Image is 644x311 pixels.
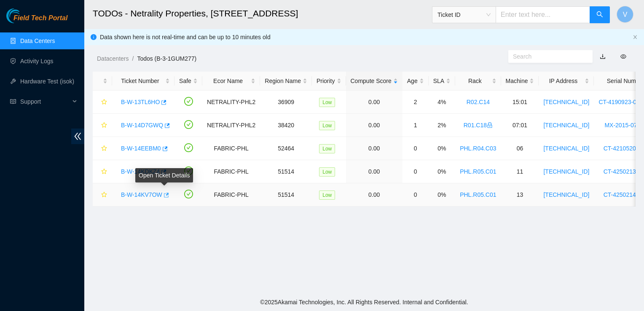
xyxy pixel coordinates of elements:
button: V [617,6,633,23]
a: B-W-14KV7OW [121,191,162,198]
td: FABRIC-PHL [202,137,260,160]
td: 06 [501,137,539,160]
span: check-circle [184,143,193,152]
span: V [623,9,628,20]
td: 2 [402,91,429,114]
td: NETRALITY-PHL2 [202,114,260,137]
footer: © 2025 Akamai Technologies, Inc. All Rights Reserved. Internal and Confidential. [84,293,644,311]
a: [TECHNICAL_ID] [543,99,589,105]
a: Akamai TechnologiesField Tech Portal [6,15,67,26]
td: 0% [429,183,455,206]
a: [TECHNICAL_ID] [543,168,589,175]
span: Low [319,98,335,107]
span: Low [319,167,335,177]
td: 0% [429,137,455,160]
span: Low [319,144,335,153]
a: PHL.R05.C01 [460,191,496,198]
td: 52464 [260,137,312,160]
a: Data Centers [20,38,55,44]
span: check-circle [184,97,193,106]
td: 4% [429,91,455,114]
td: 0% [429,160,455,183]
span: star [101,99,107,106]
img: Akamai Technologies [6,8,43,23]
a: Todos (B-3-1GUM277) [137,55,196,62]
td: 0 [402,160,429,183]
td: 11 [501,160,539,183]
td: 0.00 [346,183,402,206]
span: eye [620,54,626,59]
a: R02.C14 [467,99,490,105]
td: 2% [429,114,455,137]
span: / [132,55,134,62]
td: 36909 [260,91,312,114]
span: star [101,122,107,129]
td: 13 [501,183,539,206]
td: 0.00 [346,91,402,114]
span: check-circle [184,190,193,198]
a: B-W-13TL6HO [121,99,160,105]
input: Enter text here... [496,6,590,23]
td: 07:01 [501,114,539,137]
span: lock [487,122,493,128]
span: Support [20,93,70,110]
a: B-W-14EEBM0 [121,145,161,152]
td: FABRIC-PHL [202,160,260,183]
button: star [97,188,107,201]
a: R01.C18lock [464,122,493,129]
td: 0.00 [346,114,402,137]
button: star [97,142,107,155]
td: 0 [402,183,429,206]
td: 0.00 [346,137,402,160]
a: [TECHNICAL_ID] [543,191,589,198]
a: PHL.R04.C03 [460,145,496,152]
div: Open Ticket Details [135,168,193,182]
span: Low [319,121,335,130]
button: star [97,95,107,109]
button: search [590,6,610,23]
a: download [600,53,606,60]
a: B-W-14KDKZ4 [121,168,160,175]
td: 51514 [260,183,312,206]
input: Search [513,52,581,61]
button: close [633,35,638,40]
a: Datacenters [97,55,129,62]
button: download [593,50,612,63]
span: search [596,11,603,19]
span: Ticket ID [437,8,491,21]
a: Hardware Test (isok) [20,78,74,85]
button: star [97,165,107,178]
td: 15:01 [501,91,539,114]
td: 51514 [260,160,312,183]
td: 38420 [260,114,312,137]
span: Low [319,190,335,200]
span: check-circle [184,166,193,175]
span: star [101,145,107,152]
a: Activity Logs [20,58,54,64]
td: 0.00 [346,160,402,183]
a: [TECHNICAL_ID] [543,145,589,152]
a: B-W-14D7GWQ [121,122,163,129]
td: FABRIC-PHL [202,183,260,206]
span: read [10,99,16,105]
span: star [101,192,107,198]
td: 1 [402,114,429,137]
a: PHL.R05.C01 [460,168,496,175]
span: Field Tech Portal [13,14,67,22]
span: check-circle [184,120,193,129]
button: star [97,118,107,132]
span: star [101,169,107,175]
td: NETRALITY-PHL2 [202,91,260,114]
a: [TECHNICAL_ID] [543,122,589,129]
span: double-left [71,129,84,144]
td: 0 [402,137,429,160]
